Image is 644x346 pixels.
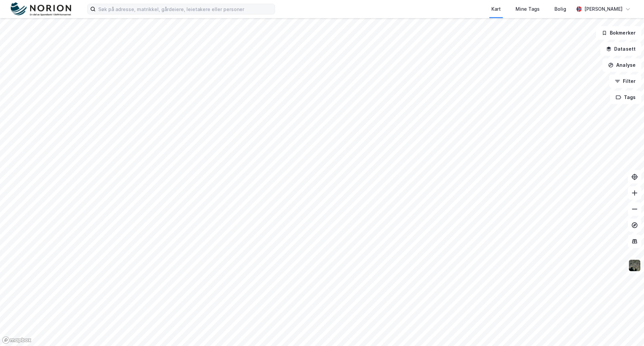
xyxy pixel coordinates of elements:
a: Mapbox homepage [2,336,32,344]
button: Datasett [600,42,641,56]
div: Kart [491,5,501,13]
input: Søk på adresse, matrikkel, gårdeiere, leietakere eller personer [96,4,275,14]
iframe: Chat Widget [610,314,644,346]
div: Bolig [554,5,566,13]
div: [PERSON_NAME] [584,5,623,13]
button: Filter [609,75,641,88]
button: Bokmerker [596,26,641,40]
div: Mine Tags [516,5,540,13]
button: Tags [610,91,641,104]
button: Analyse [602,58,641,72]
img: 9k= [628,259,641,272]
img: norion-logo.80e7a08dc31c2e691866.png [11,2,71,16]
